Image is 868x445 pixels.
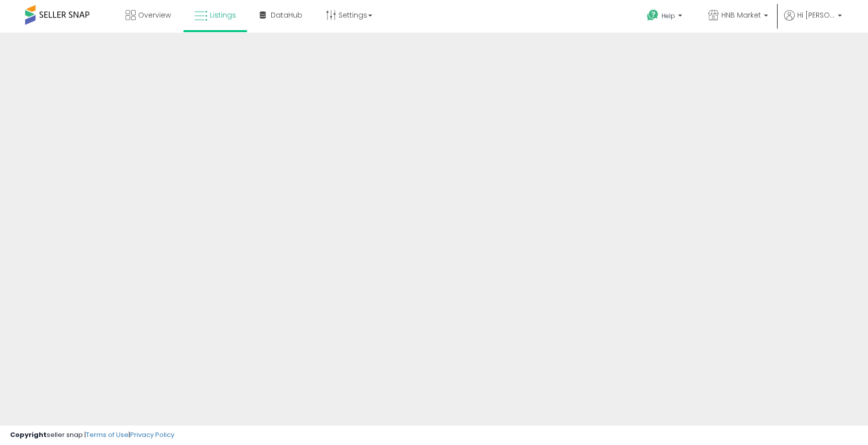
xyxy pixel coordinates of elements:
[721,10,761,20] span: HNB Market
[130,430,174,439] a: Privacy Policy
[10,430,174,440] div: seller snap | |
[646,9,659,22] i: Get Help
[210,10,236,20] span: Listings
[86,430,129,439] a: Terms of Use
[271,10,302,20] span: DataHub
[138,10,171,20] span: Overview
[639,2,692,33] a: Help
[797,10,835,20] span: Hi [PERSON_NAME]
[662,12,675,20] span: Help
[10,430,47,439] strong: Copyright
[784,10,842,33] a: Hi [PERSON_NAME]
